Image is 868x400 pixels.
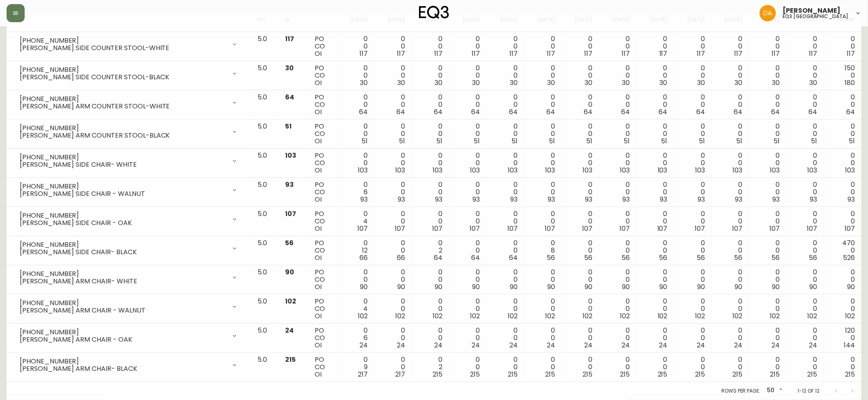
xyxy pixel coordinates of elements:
div: 0 0 [793,239,817,262]
div: 0 0 [643,181,667,203]
div: 0 0 [343,35,368,57]
span: 51 [774,136,780,146]
div: 0 0 [718,123,742,145]
div: 0 0 [831,35,855,57]
span: 51 [811,136,817,146]
div: 0 0 [718,181,742,203]
div: 0 0 [718,210,742,232]
span: 64 [622,107,630,117]
div: [PHONE_NUMBER] [20,124,226,132]
span: OI [315,136,322,146]
h5: eq3 [GEOGRAPHIC_DATA] [783,14,848,19]
span: 93 [548,195,555,204]
span: 51 [474,136,480,146]
td: 5.0 [251,61,279,90]
span: 93 [398,195,405,204]
span: OI [315,195,322,204]
span: 107 [545,224,555,233]
div: 0 0 [381,123,405,145]
div: [PERSON_NAME] SIDE COUNTER STOOL-WHITE [20,44,226,52]
div: 0 0 [793,181,817,203]
td: 5.0 [251,149,279,178]
div: PO CO [315,35,330,57]
td: 5.0 [251,90,279,120]
span: 103 [845,166,855,175]
span: [PERSON_NAME] [783,7,840,14]
span: 107 [732,224,742,233]
div: PO CO [315,239,330,262]
div: [PHONE_NUMBER] [20,299,226,307]
div: 0 0 [831,181,855,203]
div: 0 0 [418,210,442,232]
span: 64 [659,107,668,117]
div: [PHONE_NUMBER][PERSON_NAME] SIDE COUNTER STOOL-BLACK [13,64,244,83]
span: 103 [545,166,555,175]
span: 64 [734,107,742,117]
div: [PHONE_NUMBER] [20,212,226,219]
div: 0 0 [831,94,855,116]
span: 64 [546,107,555,117]
div: 0 0 [606,94,630,116]
span: 56 [622,253,630,262]
div: 150 0 [831,64,855,87]
img: logo [419,6,449,19]
span: 51 [699,136,705,146]
div: 0 0 [531,210,555,232]
div: 0 0 [456,152,480,174]
span: 93 [623,195,630,204]
span: 117 [771,49,780,58]
span: 107 [695,224,705,233]
span: 107 [620,224,630,233]
span: 103 [433,166,442,175]
span: 64 [472,107,480,117]
span: 51 [849,136,855,146]
div: 0 0 [718,152,742,174]
div: 0 0 [493,181,518,203]
div: 0 0 [531,94,555,116]
div: 0 0 [493,64,518,87]
span: 103 [508,166,518,175]
span: 93 [585,195,592,204]
div: 0 0 [531,181,555,203]
span: 93 [473,195,480,204]
div: 0 0 [493,152,518,174]
span: 103 [285,151,296,160]
div: 0 0 [643,35,667,57]
div: 0 0 [456,181,480,203]
span: 103 [695,166,705,175]
span: 117 [734,49,742,58]
span: 103 [470,166,480,175]
span: 30 [810,78,817,87]
div: 0 0 [643,239,667,262]
span: 56 [734,253,742,262]
div: [PHONE_NUMBER] [20,66,226,74]
span: 56 [547,253,555,262]
span: 64 [472,253,480,262]
div: [PERSON_NAME] ARM CHAIR - WALNUT [20,307,226,314]
div: [PHONE_NUMBER] [20,270,226,278]
div: PO CO [315,152,330,174]
div: 0 0 [568,35,592,57]
div: 0 0 [568,64,592,87]
div: 0 0 [418,181,442,203]
div: 0 0 [681,123,705,145]
span: 51 [511,136,518,146]
span: 103 [358,166,368,175]
div: [PERSON_NAME] ARM COUNTER STOOL-BLACK [20,132,226,139]
div: 0 0 [343,64,368,87]
div: 0 0 [606,35,630,57]
div: 0 0 [568,210,592,232]
div: 0 0 [381,35,405,57]
span: 64 [509,253,518,262]
span: 93 [660,195,668,204]
span: 64 [696,107,705,117]
span: 30 [435,78,442,87]
div: 0 0 [606,181,630,203]
div: 0 0 [568,94,592,116]
div: 0 0 [456,239,480,262]
span: 56 [285,238,294,248]
div: [PHONE_NUMBER] [20,95,226,103]
div: 0 2 [418,239,442,262]
div: 0 0 [755,35,780,57]
span: 93 [435,195,442,204]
